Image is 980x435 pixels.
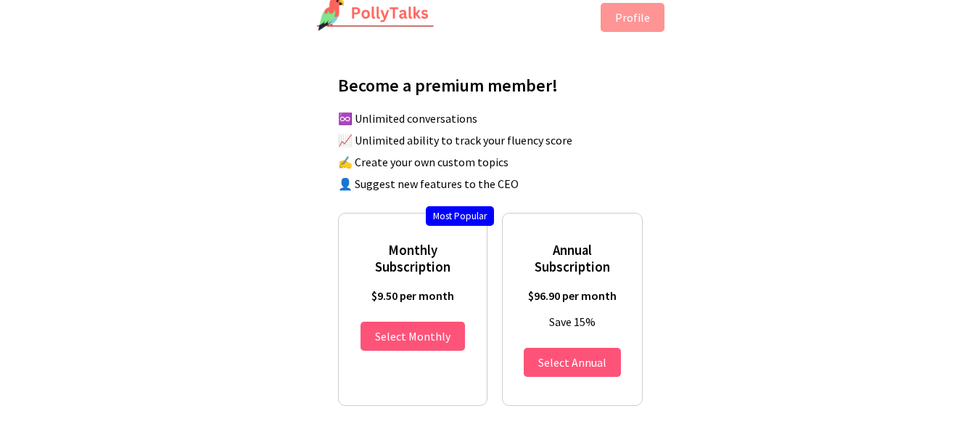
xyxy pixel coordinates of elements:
[517,242,627,275] h3: Annual Subscription
[338,176,657,191] li: 👤 Suggest new features to the CEO
[601,3,664,32] button: Profile
[517,288,627,303] p: $96.90 per month
[517,314,627,329] p: Save 15%
[524,348,621,377] button: Annual Subscription $96.90 per month Save 15%
[338,111,657,126] li: ♾️ Unlimited conversations
[353,242,473,275] h3: Monthly Subscription
[338,155,657,169] li: ✍️ Create your own custom topics
[353,288,473,303] p: $9.50 per month
[338,133,657,147] li: 📈 Unlimited ability to track your fluency score
[338,74,657,97] h2: Become a premium member!
[361,322,465,351] button: Monthly Subscription $9.50 per month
